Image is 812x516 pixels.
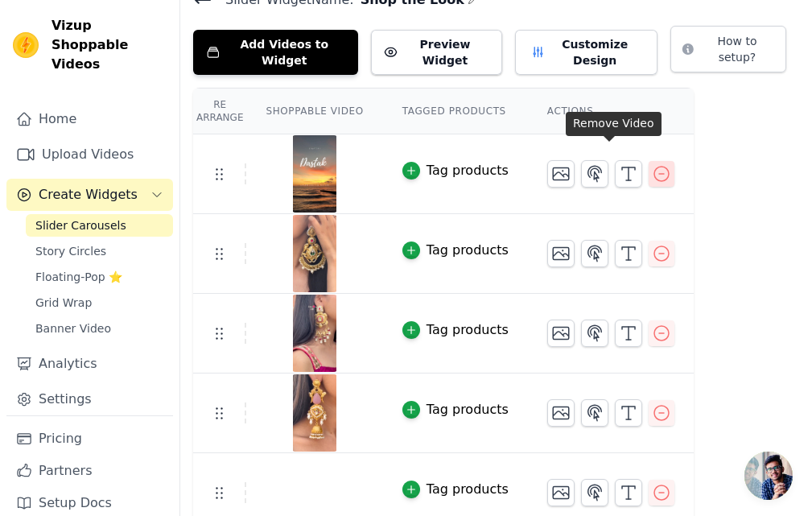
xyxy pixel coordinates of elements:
a: Slider Carousels [26,214,173,237]
a: Settings [6,383,173,415]
a: How to setup? [670,45,786,60]
div: Tag products [427,400,509,419]
a: Upload Videos [6,138,173,171]
button: Preview Widget [371,30,502,75]
img: vizup-images-be57.jpg [292,295,337,372]
span: Create Widgets [39,185,138,204]
img: Vizup [13,32,39,58]
span: Slider Carousels [35,217,126,233]
span: Vizup Shoppable Videos [52,16,167,74]
button: How to setup? [670,26,786,72]
button: Change Thumbnail [547,479,575,506]
button: Create Widgets [6,179,173,211]
img: vizup-images-0fe5.jpg [292,215,337,292]
img: vizup-images-81c4.jpg [292,135,337,213]
th: Actions [528,89,694,134]
button: Change Thumbnail [547,320,575,347]
button: Tag products [402,241,509,260]
a: Home [6,103,173,135]
button: Change Thumbnail [547,399,575,427]
button: Tag products [402,400,509,419]
div: Tag products [427,161,509,180]
button: Tag products [402,320,509,340]
a: Analytics [6,348,173,380]
a: Open chat [744,452,793,500]
img: vizup-images-0d0a.jpg [292,374,337,452]
th: Shoppable Video [246,89,382,134]
span: Floating-Pop ⭐ [35,269,122,285]
button: Customize Design [515,30,658,75]
th: Tagged Products [383,89,528,134]
a: Partners [6,455,173,487]
div: Tag products [427,320,509,340]
button: Add Videos to Widget [193,30,358,75]
div: Tag products [427,241,509,260]
button: Tag products [402,480,509,499]
span: Banner Video [35,320,111,336]
button: Change Thumbnail [547,160,575,188]
a: Pricing [6,423,173,455]
th: Re Arrange [193,89,246,134]
button: Change Thumbnail [547,240,575,267]
button: Tag products [402,161,509,180]
a: Floating-Pop ⭐ [26,266,173,288]
a: Story Circles [26,240,173,262]
span: Grid Wrap [35,295,92,311]
a: Banner Video [26,317,173,340]
span: Story Circles [35,243,106,259]
a: Grid Wrap [26,291,173,314]
div: Tag products [427,480,509,499]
